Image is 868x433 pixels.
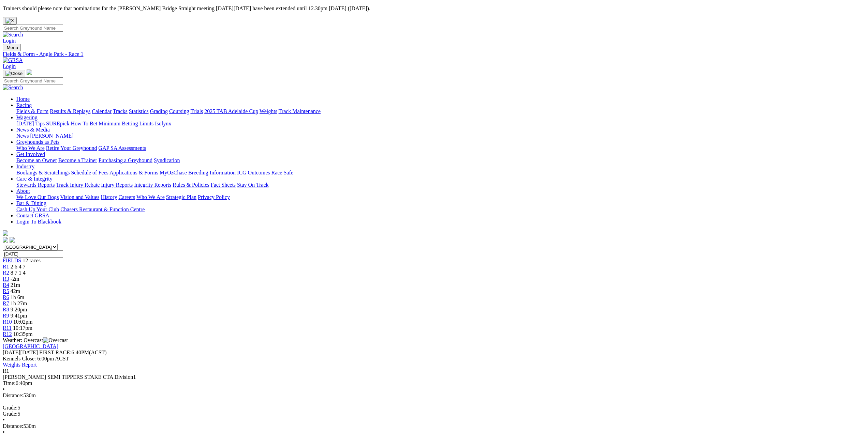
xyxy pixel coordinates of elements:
[11,282,20,288] span: 21m
[211,182,236,188] a: Fact Sheets
[3,294,9,300] a: R6
[60,194,99,200] a: Vision and Values
[16,170,865,176] div: Industry
[3,63,16,69] a: Login
[13,331,33,337] span: 10:35pm
[3,258,21,263] a: FIELDS
[136,194,165,200] a: Who We Are
[16,145,865,151] div: Greyhounds as Pets
[101,194,117,200] a: History
[237,170,270,175] a: ICG Outcomes
[113,108,128,114] a: Tracks
[3,325,12,331] a: R11
[5,71,23,76] img: Close
[3,411,18,417] span: Grade:
[16,139,59,145] a: Greyhounds as Pets
[3,32,23,38] img: Search
[3,250,63,258] input: Select date
[10,237,15,243] img: twitter.svg
[16,151,45,157] a: Get Involved
[3,331,12,337] a: R12
[3,38,16,44] a: Login
[279,108,321,114] a: Track Maintenance
[16,102,32,108] a: Racing
[16,121,45,126] a: [DATE] Tips
[173,182,209,188] a: Rules & Policies
[11,264,26,269] span: 2 6 4 7
[3,264,9,269] span: R1
[3,77,63,84] input: Search
[237,182,268,188] a: Stay On Track
[16,114,38,120] a: Wagering
[16,157,57,163] a: Become an Owner
[3,405,18,411] span: Grade:
[46,121,69,126] a: SUREpick
[3,313,9,319] a: R9
[3,411,865,417] div: 5
[3,307,9,312] a: R8
[3,230,8,236] img: logo-grsa-white.png
[3,380,16,386] span: Time:
[155,121,171,126] a: Isolynx
[58,157,97,163] a: Become a Trainer
[166,194,196,200] a: Strategic Plan
[3,350,20,355] span: [DATE]
[198,194,230,200] a: Privacy Policy
[16,121,865,127] div: Wagering
[7,45,18,50] span: Menu
[3,423,23,429] span: Distance:
[3,57,23,63] img: GRSA
[271,170,293,175] a: Race Safe
[3,337,68,343] span: Weather: Overcast
[101,182,133,188] a: Injury Reports
[3,405,865,411] div: 5
[3,392,23,398] span: Distance:
[99,121,153,126] a: Minimum Betting Limits
[3,44,21,51] button: Toggle navigation
[190,108,203,114] a: Trials
[3,270,9,276] a: R2
[71,121,98,126] a: How To Bet
[16,145,45,151] a: Who We Are
[50,108,90,114] a: Results & Replays
[109,170,158,175] a: Applications & Forms
[27,69,32,75] img: logo-grsa-white.png
[3,350,38,355] span: [DATE]
[3,282,9,288] span: R4
[3,276,9,282] a: R3
[129,108,149,114] a: Statistics
[3,5,865,12] p: Trainers should please note that nominations for the [PERSON_NAME] Bridge Straight meeting [DATE]...
[3,51,865,57] a: Fields & Form - Angle Park - Race 1
[16,127,50,133] a: News & Media
[16,182,865,188] div: Care & Integrity
[160,170,187,175] a: MyOzChase
[3,392,865,399] div: 530m
[11,294,24,300] span: 1h 6m
[16,188,30,194] a: About
[16,108,48,114] a: Fields & Form
[16,213,49,218] a: Contact GRSA
[204,108,258,114] a: 2025 TAB Adelaide Cup
[3,374,865,380] div: [PERSON_NAME] SEMI TIPPERS STAKE CTA Division1
[99,145,146,151] a: GAP SA Assessments
[118,194,135,200] a: Careers
[16,194,59,200] a: We Love Our Dogs
[16,206,59,212] a: Cash Up Your Club
[16,164,34,169] a: Industry
[11,307,27,312] span: 9:20pm
[3,300,9,306] span: R7
[169,108,189,114] a: Coursing
[56,182,100,188] a: Track Injury Rebate
[30,133,73,139] a: [PERSON_NAME]
[39,350,107,355] span: 6:40PM(ACST)
[3,288,9,294] span: R5
[16,170,70,175] a: Bookings & Scratchings
[3,84,23,91] img: Search
[3,70,25,77] button: Toggle navigation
